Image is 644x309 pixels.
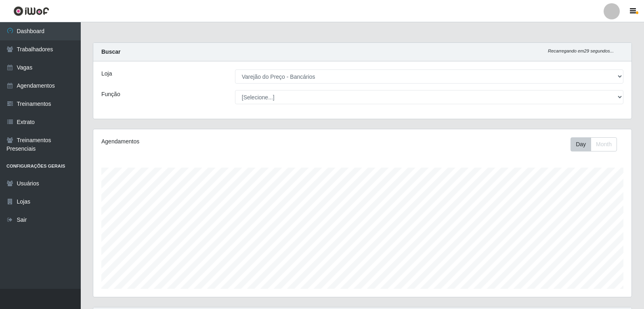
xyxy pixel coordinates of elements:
[571,137,591,151] button: Day
[571,137,623,151] div: Toolbar with button groups
[548,48,614,53] i: Recarregando em 29 segundos...
[101,137,312,146] div: Agendamentos
[571,137,617,151] div: First group
[591,137,617,151] button: Month
[13,6,49,16] img: CoreUI Logo
[101,69,112,78] label: Loja
[101,48,120,55] strong: Buscar
[101,90,120,99] label: Função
